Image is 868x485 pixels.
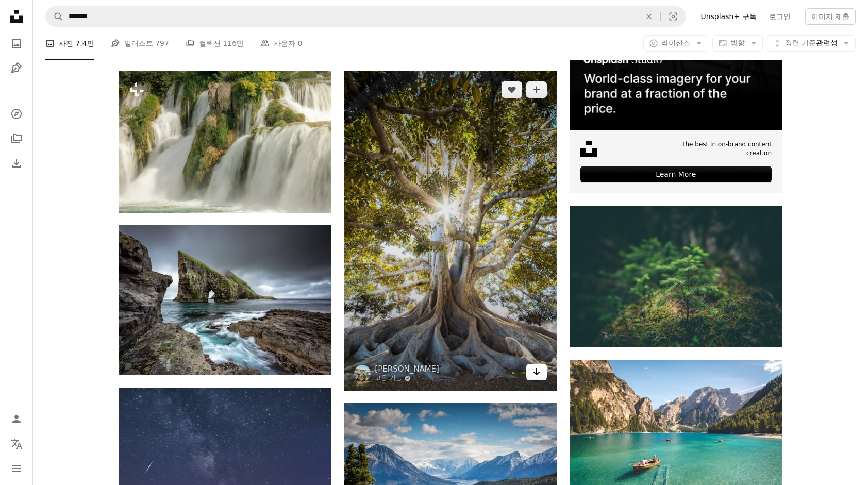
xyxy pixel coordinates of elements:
[580,141,597,157] img: file-1631678316303-ed18b8b5cb9cimage
[375,364,439,374] a: [PERSON_NAME]
[661,39,690,47] span: 라이선스
[785,39,816,47] span: 정렬 기준
[730,39,745,47] span: 방향
[344,71,557,391] img: 녹색 잎이 무성한 나무를 통과하는 태양 빛
[655,140,772,158] span: The best in on-brand content creation
[638,7,660,26] button: 삭제
[155,38,169,49] span: 797
[6,128,27,149] a: 컬렉션
[6,104,27,124] a: 탐색
[570,206,782,347] img: 녹색 잎 식물의 선택적 사진
[119,71,331,213] img: 계단식으로 많은 물이있는 큰 폭포
[260,27,302,60] a: 사용자 0
[712,35,763,52] button: 방향
[119,225,331,375] img: 수역의 암석
[344,469,557,478] a: 물 건너편에 그린 마운틴
[6,6,27,29] a: 홈 — Unsplash
[186,27,244,60] a: 컬렉션 116만
[580,166,772,182] div: Learn More
[785,38,838,48] span: 관련성
[6,153,27,174] a: 다운로드 내역
[119,137,331,146] a: 계단식으로 많은 물이있는 큰 폭포
[6,58,27,78] a: 일러스트
[223,38,244,49] span: 116만
[526,81,547,98] button: 컬렉션에 추가
[119,295,331,305] a: 수역의 암석
[805,8,856,25] button: 이미지 제출
[344,226,557,236] a: 녹색 잎이 무성한 나무를 통과하는 태양 빛
[570,426,782,435] a: 낮에 찍은 푸른 호수 물에 3 개의 갈색 나무 보트
[6,433,27,454] button: 언어
[298,38,303,49] span: 0
[763,8,797,25] a: 로그인
[6,458,27,479] button: 메뉴
[502,81,522,98] button: 좋아요
[46,7,63,26] button: Unsplash 검색
[6,33,27,54] a: 사진
[111,27,169,60] a: 일러스트 797
[375,374,439,382] a: 고용 가능
[354,365,371,381] img: Jeremy Bishop의 프로필로 이동
[694,8,762,25] a: Unsplash+ 구독
[661,7,686,26] button: 시각적 검색
[45,6,686,27] form: 사이트 전체에서 이미지 찾기
[767,35,856,52] button: 정렬 기준관련성
[643,35,708,52] button: 라이선스
[570,272,782,281] a: 녹색 잎 식물의 선택적 사진
[526,364,547,380] a: 다운로드
[6,409,27,429] a: 로그인 / 가입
